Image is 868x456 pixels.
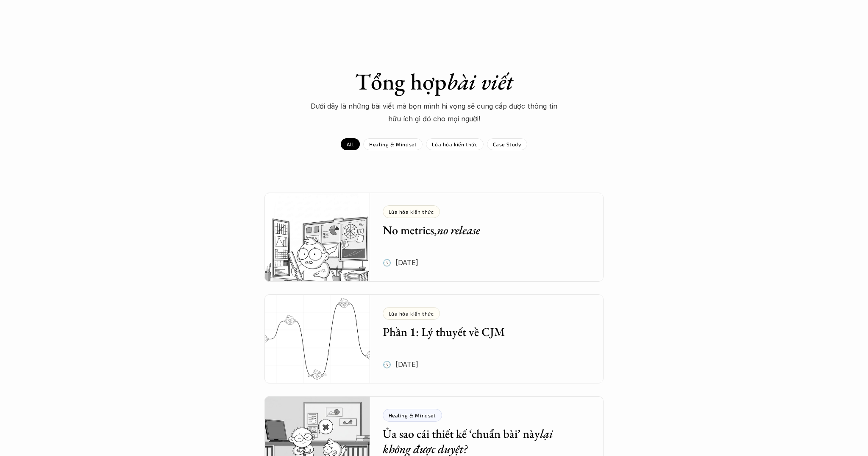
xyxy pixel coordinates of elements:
em: no release [437,222,480,238]
p: Lúa hóa kiến thức [389,311,434,316]
p: 🕔 [DATE] [383,256,418,269]
h5: Phần 1: Lý thuyết về CJM [383,324,579,339]
p: Healing & Mindset [389,412,436,418]
a: 🕔 [DATE] [264,193,604,282]
p: 🕔 [DATE] [383,358,418,371]
p: Lúa hóa kiến thức [389,209,434,215]
h5: No metrics, [383,222,579,238]
p: Dưới dây là những bài viết mà bọn mình hi vọng sẽ cung cấp được thông tin hữu ích gì đó cho mọi n... [307,100,561,126]
em: bài viết [447,67,513,96]
p: Healing & Mindset [369,141,417,147]
h1: Tổng hợp [286,68,582,95]
p: Lúa hóa kiến thức [432,141,477,147]
a: 🕔 [DATE] [264,294,604,383]
p: Case Study [493,141,521,147]
p: All [347,141,354,147]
